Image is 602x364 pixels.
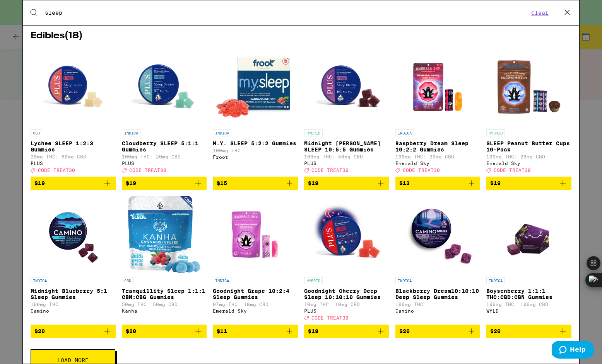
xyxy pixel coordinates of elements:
p: 50mg THC: 50mg CBD [122,302,207,307]
img: PLUS - Midnight Berry SLEEP 10:5:5 Gummies [308,48,385,126]
p: INDICA [31,277,49,284]
img: Kanha - Tranquillity Sleep 1:1:1 CBN:CBG Gummies [128,196,200,273]
p: 100mg THC [213,148,298,153]
input: Search for products & categories [44,9,529,16]
p: INDICA [395,277,414,284]
span: $20 [126,328,136,334]
button: Add to bag [486,325,571,338]
div: Camino [395,308,481,313]
img: PLUS - Cloudberry SLEEP 5:1:1 Gummies [125,48,203,126]
div: PLUS [122,161,207,166]
p: 100mg THC: 50mg CBD [304,154,389,159]
p: Midnight [PERSON_NAME] SLEEP 10:5:5 Gummies [304,140,389,153]
a: Open page for Boysenberry 1:1:1 THC:CBD:CBN Gummies from WYLD [486,196,571,324]
span: CODE TREAT30 [494,168,531,173]
span: $20 [399,328,410,334]
div: Emerald Sky [486,161,571,166]
a: Open page for Midnight Berry SLEEP 10:5:5 Gummies from PLUS [304,48,389,177]
span: $20 [34,328,45,334]
span: $19 [34,180,45,186]
p: Raspberry Dream Sleep 10:2:2 Gummies [395,140,481,153]
div: Froot [213,155,298,160]
img: Camino - Midnight Blueberry 5:1 Sleep Gummies [34,196,112,273]
button: Add to bag [122,325,207,338]
p: INDICA [122,129,140,136]
span: $15 [217,180,227,186]
div: Emerald Sky [395,161,481,166]
p: 10mg THC: 10mg CBD [304,302,389,307]
div: WYLD [486,308,571,313]
span: $19 [308,328,318,334]
img: PLUS - Lychee SLEEP 1:2:3 Gummies [34,48,112,126]
p: Goodnight Grape 10:2:4 Sleep Gummies [213,288,298,300]
a: Open page for Tranquillity Sleep 1:1:1 CBN:CBG Gummies from Kanha [122,196,207,324]
span: $19 [308,180,318,186]
span: CODE TREAT30 [311,168,349,173]
p: SLEEP Peanut Butter Cups 10-Pack [486,140,571,153]
button: Add to bag [122,177,207,190]
a: Open page for Goodnight Grape 10:2:4 Sleep Gummies from Emerald Sky [213,196,298,324]
p: 100mg THC: 20mg CBD [486,154,571,159]
a: Open page for M.Y. SLEEP 5:2:2 Gummies from Froot [213,48,298,177]
a: Open page for Goodnight Cherry Deep Sleep 10:10:10 Gummies from PLUS [304,196,389,324]
button: Clear [529,9,551,16]
span: $19 [490,180,501,186]
p: Boysenberry 1:1:1 THC:CBD:CBN Gummies [486,288,571,300]
p: 100mg THC: 20mg CBD [395,154,481,159]
p: Midnight Blueberry 5:1 Sleep Gummies [31,288,116,300]
div: PLUS [304,308,389,313]
img: Froot - M.Y. SLEEP 5:2:2 Gummies [214,48,296,126]
p: INDICA [213,277,231,284]
p: HYBRID [304,129,323,136]
p: HYBRID [304,277,323,284]
a: Open page for SLEEP Peanut Butter Cups 10-Pack from Emerald Sky [486,48,571,177]
button: Add to bag [31,177,116,190]
span: CODE TREAT30 [403,168,440,173]
a: Open page for Blackberry Dream10:10:10 Deep Sleep Gummies from Camino [395,196,481,324]
span: Load More [57,357,89,363]
p: Goodnight Cherry Deep Sleep 10:10:10 Gummies [304,288,389,300]
span: $20 [490,328,501,334]
button: Add to bag [213,325,298,338]
button: Add to bag [395,177,481,190]
div: Emerald Sky [213,308,298,313]
span: CODE TREAT30 [38,168,75,173]
p: 100mg THC [31,302,116,307]
img: Emerald Sky - SLEEP Peanut Butter Cups 10-Pack [490,48,568,126]
p: Blackberry Dream10:10:10 Deep Sleep Gummies [395,288,481,300]
button: Add to bag [304,177,389,190]
div: Camino [31,308,116,313]
img: Emerald Sky - Raspberry Dream Sleep 10:2:2 Gummies [399,48,476,126]
p: CBD [122,277,133,284]
iframe: Opens a widget where you can find more information [552,341,594,360]
div: Kanha [122,308,207,313]
button: Add to bag [486,177,571,190]
span: CODE TREAT30 [311,316,349,321]
p: M.Y. SLEEP 5:2:2 Gummies [213,140,298,146]
button: Add to bag [31,325,116,338]
p: 97mg THC: 18mg CBD [213,302,298,307]
a: Open page for Midnight Blueberry 5:1 Sleep Gummies from Camino [31,196,116,324]
p: Lychee SLEEP 1:2:3 Gummies [31,140,116,153]
p: CBD [31,129,42,136]
p: Tranquillity Sleep 1:1:1 CBN:CBG Gummies [122,288,207,300]
p: HYBRID [486,129,505,136]
a: Open page for Cloudberry SLEEP 5:1:1 Gummies from PLUS [122,48,207,177]
p: 20mg THC: 60mg CBD [31,154,116,159]
a: Open page for Lychee SLEEP 1:2:3 Gummies from PLUS [31,48,116,177]
button: Add to bag [304,325,389,338]
div: PLUS [31,161,116,166]
p: 100mg THC: 20mg CBD [122,154,207,159]
p: Cloudberry SLEEP 5:1:1 Gummies [122,140,207,153]
span: $11 [217,328,227,334]
h2: Edibles ( 18 ) [31,31,571,41]
span: CODE TREAT30 [129,168,166,173]
button: Add to bag [395,325,481,338]
span: $19 [126,180,136,186]
img: PLUS - Goodnight Cherry Deep Sleep 10:10:10 Gummies [308,196,385,273]
p: INDICA [486,277,505,284]
img: Camino - Blackberry Dream10:10:10 Deep Sleep Gummies [399,196,476,273]
div: PLUS [304,161,389,166]
p: 100mg THC: 100mg CBD [486,302,571,307]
